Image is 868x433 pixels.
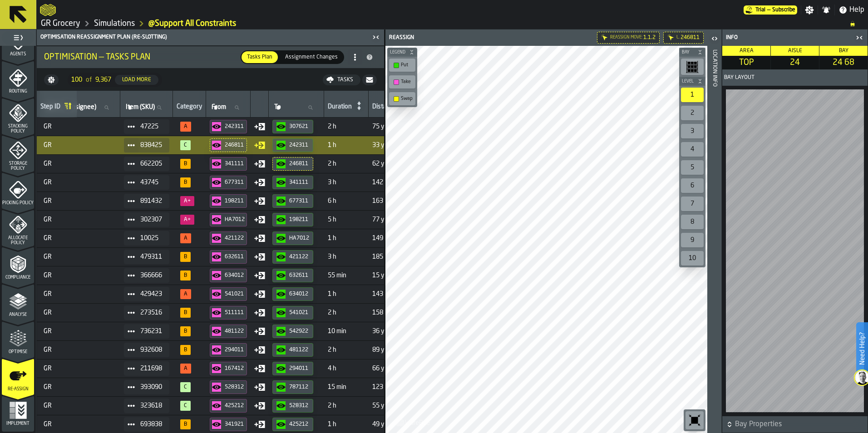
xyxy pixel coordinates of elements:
[289,161,309,167] div: 246811
[140,123,162,130] span: 47225
[289,384,309,390] div: 787112
[667,34,675,41] div: Hide filter
[44,253,117,261] span: GR
[328,103,352,112] div: Duration
[681,197,704,211] div: 7
[210,213,247,226] button: button-HA7012
[2,236,34,246] span: Allocate Policy
[681,178,704,193] div: 6
[254,382,265,393] div: Move Type: Put in
[44,309,117,316] span: GR
[40,18,864,29] nav: Breadcrumb
[2,275,34,280] span: Compliance
[272,399,313,413] button: button-528312
[391,94,414,103] div: Swap
[328,142,365,149] span: 1 h
[681,233,704,247] div: 9
[724,74,755,81] span: Bay Layout
[126,103,155,111] span: label
[857,323,867,374] label: Need Help?
[225,291,245,297] div: 541021
[735,419,866,430] span: Bay Properties
[328,384,365,391] span: 15 min
[401,62,413,68] div: Put
[679,231,705,249] div: button-toolbar-undefined
[210,287,247,301] button: button-541021
[372,309,409,316] span: 158 yd
[140,197,162,205] span: 891432
[254,419,265,430] div: Move Type: Put in
[2,349,34,354] span: Optimise
[210,380,247,394] button: button-528312
[210,250,247,264] button: button-632611
[180,140,191,150] span: 100%
[2,24,34,60] li: menu Agents
[391,77,414,87] div: Take
[44,365,117,372] span: GR
[2,124,34,134] span: Stacking Policy
[140,328,162,335] span: 736231
[328,346,365,354] span: 2 h
[180,364,191,374] span: 69%
[225,235,245,241] div: 421122
[328,123,365,130] span: 2 h
[254,289,265,300] div: Move Type: Put in
[681,124,704,138] div: 3
[272,269,313,282] button: button-632611
[210,343,247,357] button: button-294011
[372,216,409,223] span: 77 yd
[773,58,817,68] span: 24
[210,306,247,320] button: button-511111
[94,19,135,29] a: link-to-/wh/i/e451d98b-95f6-4604-91ff-c80219f9c36d
[225,328,245,335] div: 481122
[180,122,191,132] span: 61%
[679,77,705,86] button: button-
[289,123,309,130] div: 307621
[254,363,265,374] div: Move Type: Put in
[225,421,245,428] div: 341921
[210,138,247,152] button: button-246811
[372,197,409,205] span: 163 yd
[821,58,866,68] span: 24 68
[210,418,247,431] button: button-341921
[140,142,162,149] span: 838425
[289,254,309,260] div: 421122
[272,325,313,338] button: button-542922
[289,310,309,316] div: 541021
[328,365,365,372] span: 4 h
[818,5,834,15] label: button-toggle-Notifications
[643,34,656,41] span: 1.1.2
[372,272,409,279] span: 15 yd
[140,421,162,428] span: 693838
[853,32,866,43] label: button-toggle-Close me
[387,57,417,74] div: button-toolbar-undefined
[679,195,705,213] div: button-toolbar-undefined
[679,86,705,104] div: button-toolbar-undefined
[225,384,245,390] div: 528312
[37,30,384,45] header: Optimisation Reassignment plan (Re-Slotting)
[372,103,396,112] div: Distance
[280,51,343,63] div: thumb
[740,48,754,54] span: Area
[372,402,409,409] span: 55 yd
[328,216,365,223] span: 5 h
[387,34,547,41] div: Reassign
[387,74,417,90] div: button-toolbar-undefined
[289,216,309,223] div: 198211
[372,235,409,242] span: 149 yd
[372,179,409,186] span: 142 yd
[679,249,705,267] div: button-toolbar-undefined
[180,177,191,187] span: 88%
[272,362,313,375] button: button-294011
[272,418,313,431] button: button-425212
[140,365,162,372] span: 211698
[328,197,365,205] span: 6 h
[289,421,309,428] div: 425212
[210,157,247,171] button: button-341111
[242,51,278,63] div: thumb
[124,102,169,113] input: label
[254,121,265,132] div: Move Type: Put in
[180,326,191,336] span: 94%
[140,216,162,223] span: 302307
[372,290,409,298] span: 143 yd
